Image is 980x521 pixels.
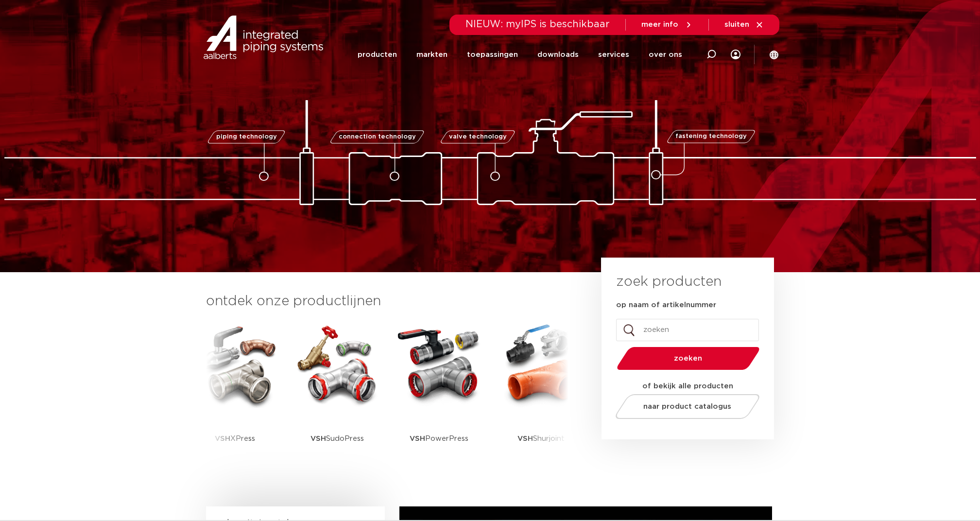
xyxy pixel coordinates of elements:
a: services [598,35,629,74]
strong: VSH [517,435,533,442]
span: piping technology [216,134,277,140]
p: SudoPress [310,408,364,469]
span: sluiten [724,21,749,28]
span: zoeken [642,355,735,362]
h3: zoek producten [616,272,722,292]
p: XPress [215,408,255,469]
button: zoeken [613,346,763,371]
span: fastening technology [675,134,747,140]
span: naar product catalogus [643,403,731,410]
a: VSHXPress [191,321,279,469]
a: markten [416,35,447,74]
a: naar product catalogus [613,394,762,419]
p: PowerPress [410,408,468,469]
a: downloads [537,35,579,74]
a: VSHPowerPress [395,321,483,469]
strong: VSH [215,435,230,442]
strong: of bekijk alle producten [642,382,733,390]
span: NIEUW: myIPS is beschikbaar [465,19,610,29]
h3: ontdek onze productlijnen [206,292,568,311]
label: op naam of artikelnummer [616,300,716,310]
p: Shurjoint [517,408,565,469]
a: over ons [649,35,682,74]
a: VSHShurjoint [498,321,585,469]
a: meer info [641,20,693,29]
a: producten [358,35,397,74]
span: connection technology [338,134,415,140]
a: toepassingen [467,35,518,74]
strong: VSH [410,435,425,442]
strong: VSH [310,435,326,442]
a: VSHSudoPress [293,321,381,469]
a: sluiten [724,20,764,29]
span: meer info [641,21,678,28]
span: valve technology [449,134,507,140]
div: my IPS [731,35,740,74]
input: zoeken [616,319,759,341]
nav: Menu [358,35,682,74]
